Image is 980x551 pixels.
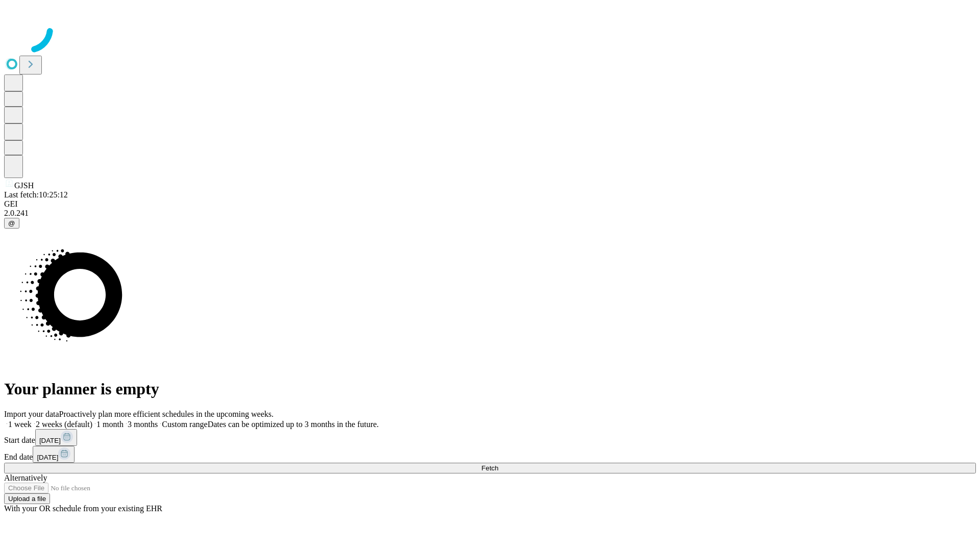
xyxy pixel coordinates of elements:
[4,218,19,229] button: @
[4,199,976,209] div: GEI
[39,437,61,444] span: [DATE]
[4,190,68,199] span: Last fetch: 10:25:12
[4,429,976,446] div: Start date
[33,446,75,463] button: [DATE]
[4,380,976,398] h1: Your planner is empty
[4,209,976,218] div: 2.0.241
[4,463,976,473] button: Fetch
[14,181,34,190] span: GJSH
[4,473,47,482] span: Alternatively
[4,504,162,513] span: With your OR schedule from your existing EHR
[96,420,124,429] span: 1 month
[481,464,498,472] span: Fetch
[162,420,207,429] span: Custom range
[37,454,58,461] span: [DATE]
[4,446,976,463] div: End date
[4,493,50,504] button: Upload a file
[36,420,92,429] span: 2 weeks (default)
[59,410,274,418] span: Proactively plan more efficient schedules in the upcoming weeks.
[8,420,32,429] span: 1 week
[128,420,158,429] span: 3 months
[35,429,77,446] button: [DATE]
[4,410,59,418] span: Import your data
[8,219,15,227] span: @
[208,420,379,429] span: Dates can be optimized up to 3 months in the future.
